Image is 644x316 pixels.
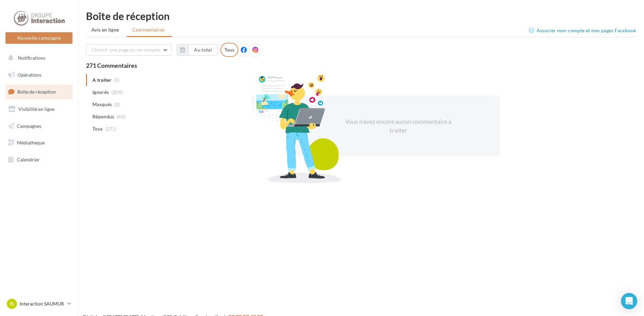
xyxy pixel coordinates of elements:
a: Associer mon compte et mes pages Facebook [529,26,636,35]
span: Médiathèque [17,140,45,145]
span: Boîte de réception [17,89,56,95]
a: Calendrier [4,153,74,167]
span: (60) [117,114,125,119]
a: Boîte de réception [4,84,74,99]
button: Au total [177,44,218,56]
a: Opérations [4,68,74,82]
span: Répondus [92,113,114,120]
a: Médiathèque [4,136,74,150]
span: Visibilité en ligne [18,106,55,112]
span: (209) [111,90,123,95]
button: Au total [188,44,218,56]
a: IS Interaction SAUMUR [5,297,72,310]
span: Opérations [18,72,41,78]
p: Interaction SAUMUR [20,300,65,307]
span: IS [10,300,14,307]
span: Notifications [18,55,45,61]
button: Choisir une page ou un compte [86,44,171,56]
span: Ignorés [92,89,109,96]
span: Avis en ligne [91,26,119,33]
div: 271 Commentaires [86,62,636,68]
button: Nouvelle campagne [5,32,72,44]
span: Choisir une page ou un compte [92,47,160,53]
span: (2) [114,102,120,107]
span: Campagnes [17,123,41,129]
div: Tous [220,43,238,57]
span: (271) [105,126,117,132]
button: Notifications [4,51,71,65]
span: Calendrier [17,157,40,162]
div: Open Intercom Messenger [621,293,637,309]
span: Tous [92,125,103,132]
a: Campagnes [4,119,74,133]
span: Masqués [92,101,112,108]
div: Vous n'avez encore aucun commentaire à traiter [340,117,456,135]
div: Boîte de réception [86,11,636,21]
a: Visibilité en ligne [4,102,74,116]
